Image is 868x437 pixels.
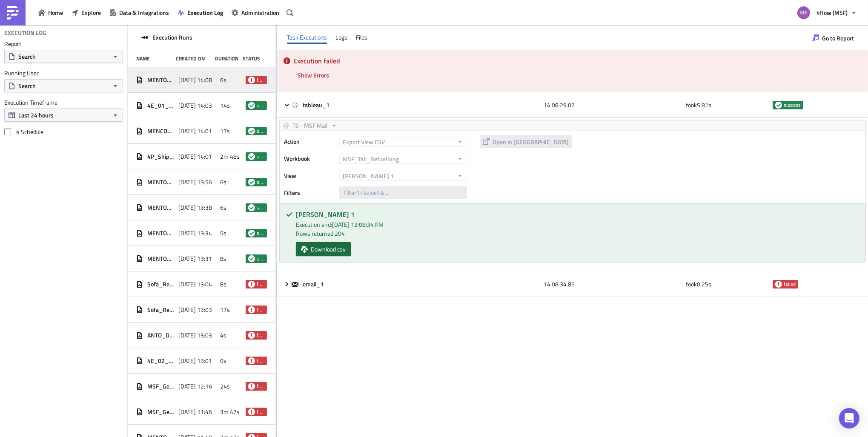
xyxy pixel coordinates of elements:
[220,102,230,109] span: 14s
[220,383,230,390] span: 24s
[296,211,859,218] h5: [PERSON_NAME] 1
[257,357,264,364] span: failed
[220,204,226,211] span: 6s
[311,245,346,254] span: Download csv
[220,280,226,288] span: 8s
[284,135,335,148] label: Action
[822,34,854,43] span: Go to Report
[147,76,174,84] span: MENTO_TALI Upload File_19:00 Uhr
[220,306,230,314] span: 17s
[4,40,123,48] label: Report
[178,102,212,109] span: [DATE] 14:03
[257,383,264,390] span: failed
[296,220,859,229] div: Execution end: [DATE] 12:08:34 PM
[248,204,255,211] span: success
[178,127,212,135] span: [DATE] 14:01
[293,57,862,64] h5: Execution failed
[241,8,279,17] span: Administration
[136,55,172,62] div: Name
[257,204,264,211] span: success
[147,383,174,390] span: MSF_Geloeschte TO_Info an Dispo_OHNE KONTAKTE
[298,71,329,80] span: Show Errors
[243,55,262,62] div: Status
[303,280,325,288] span: email_1
[105,6,173,19] button: Data & Integrations
[147,408,174,416] span: MSF_Geloeschte TO_Info an Dispo
[178,383,212,390] span: [DATE] 12:16
[215,55,238,62] div: Duration
[339,137,467,147] button: Export View CSV
[784,102,801,109] span: success
[178,331,212,339] span: [DATE] 13:03
[220,408,240,416] span: 3m 47s
[248,128,255,134] span: success
[248,332,255,339] span: failed
[257,281,264,288] span: failed
[293,69,333,82] button: Show Errors
[292,120,328,131] span: TS - MSF Mail
[4,50,123,63] button: Search
[147,331,174,339] span: ANTO_Dritte-Transporte Alerting_13:00
[18,52,36,61] span: Search
[173,6,227,19] button: Execution Log
[4,128,123,136] label: Is Schedule
[686,277,768,292] div: took 0.25 s
[4,109,123,122] button: Last 24 hours
[248,255,255,262] span: success
[257,77,264,83] span: failed
[686,97,768,113] div: took 5.81 s
[356,31,367,44] div: Files
[284,152,335,165] label: Workbook
[248,153,255,160] span: success
[248,281,255,288] span: failed
[257,179,264,186] span: success
[178,357,212,365] span: [DATE] 13:01
[6,6,20,20] img: PushMetrics
[119,8,169,17] span: Data & Integrations
[257,306,264,313] span: failed
[343,154,399,163] span: MSF_Tali_Befuellung
[220,229,226,237] span: 5s
[220,331,226,339] span: 4s
[178,76,212,84] span: [DATE] 14:08
[152,34,192,41] span: Execution Runs
[493,137,569,146] span: Open in [GEOGRAPHIC_DATA]
[257,332,264,339] span: failed
[4,99,123,106] label: Execution Timeframe
[792,3,862,22] button: 4flow (MSF)
[257,102,264,109] span: success
[248,383,255,390] span: failed
[147,153,174,160] span: 4P_Shippeo ETA BOT
[178,153,212,160] span: [DATE] 14:01
[227,6,284,19] button: Administration
[178,178,212,186] span: [DATE] 13:56
[147,255,174,263] span: MENTO_TALI Upload File_19:00 Uhr
[280,120,341,131] button: TS - MSF Mail
[257,128,264,134] span: success
[147,357,174,365] span: 4E_02_Collected Missing_Touren_13:00
[176,55,211,62] div: Created On
[178,408,212,416] span: [DATE] 11:46
[220,153,240,160] span: 2m 48s
[220,127,230,135] span: 17s
[178,306,212,314] span: [DATE] 13:03
[339,154,467,164] button: MSF_Tali_Befuellung
[808,31,858,45] button: Go to Report
[335,31,347,44] div: Logs
[284,186,335,199] label: Filters
[248,179,255,186] span: success
[248,357,255,364] span: failed
[257,230,264,237] span: success
[178,204,212,211] span: [DATE] 13:38
[147,229,174,237] span: MENTO_TALI Upload File_19:00 Uhr
[34,6,67,19] button: Home
[796,6,811,20] img: Avatar
[784,281,796,288] span: failed
[187,8,223,17] span: Execution Log
[147,127,174,135] span: MENCO/Liste Sonderfahrten Inbound/14Uhr
[257,408,264,415] span: failed
[248,77,255,83] span: failed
